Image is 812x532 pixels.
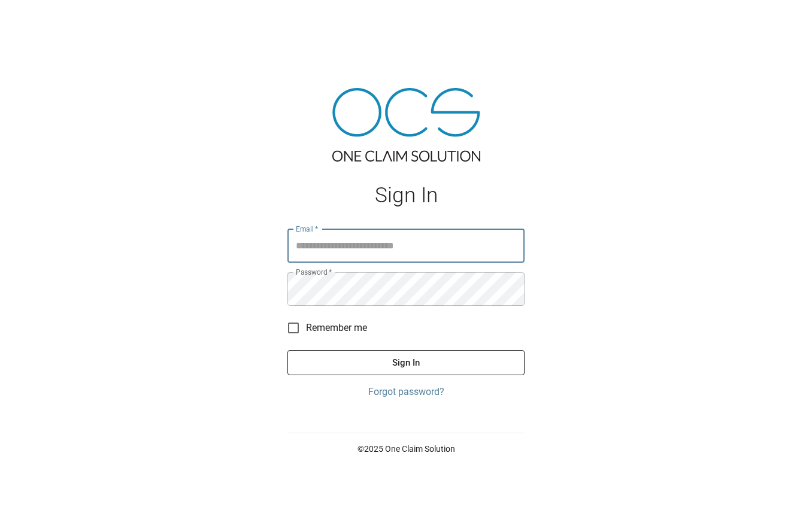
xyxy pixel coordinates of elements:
label: Password [296,267,332,277]
button: Sign In [287,350,525,375]
p: © 2025 One Claim Solution [287,443,525,455]
a: Forgot password? [287,385,525,399]
span: Remember me [306,321,367,335]
img: ocs-logo-white-transparent.png [14,7,62,31]
img: ocs-logo-tra.png [332,88,480,162]
h1: Sign In [287,183,525,208]
label: Email [296,224,319,234]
